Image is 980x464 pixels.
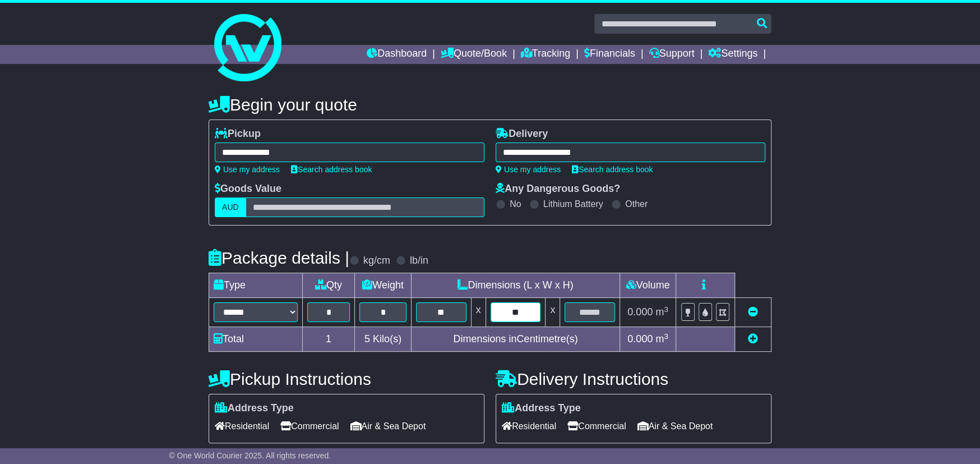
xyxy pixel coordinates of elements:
span: 0.000 [627,306,653,318]
label: Pickup [215,128,261,140]
span: © One World Courier 2025. All rights reserved. [169,451,331,460]
td: 1 [303,327,355,352]
h4: Delivery Instructions [496,370,771,388]
a: Settings [708,45,757,64]
h4: Package details | [209,249,349,267]
label: No [510,199,521,209]
span: Air & Sea Depot [350,417,426,435]
a: Quote/Book [441,45,507,64]
label: kg/cm [363,255,390,267]
label: Other [625,199,648,209]
a: Dashboard [367,45,427,64]
span: Air & Sea Depot [637,417,713,435]
td: Total [209,327,303,352]
label: AUD [215,197,246,217]
label: Any Dangerous Goods? [496,183,620,195]
label: lb/in [410,255,428,267]
label: Delivery [496,128,548,140]
sup: 3 [664,305,668,314]
td: Dimensions (L x W x H) [411,273,620,298]
td: x [471,298,486,327]
label: Lithium Battery [543,199,603,209]
a: Search address book [291,165,372,174]
a: Add new item [748,333,758,344]
h4: Begin your quote [209,95,771,114]
label: Address Type [215,402,294,415]
h4: Pickup Instructions [209,370,484,388]
a: Use my address [215,165,280,174]
label: Goods Value [215,183,281,195]
span: m [655,333,668,344]
td: Volume [620,273,676,298]
td: x [546,298,560,327]
a: Support [649,45,695,64]
span: 0.000 [627,333,653,344]
span: Commercial [280,417,339,435]
a: Use my address [496,165,561,174]
label: Address Type [502,402,581,415]
a: Remove this item [748,306,758,318]
td: Type [209,273,303,298]
td: Dimensions in Centimetre(s) [411,327,620,352]
span: 5 [364,333,370,344]
a: Tracking [521,45,570,64]
a: Financials [584,45,635,64]
td: Weight [355,273,412,298]
span: Commercial [567,417,626,435]
span: m [655,306,668,318]
span: Residential [215,417,269,435]
td: Qty [303,273,355,298]
td: Kilo(s) [355,327,412,352]
sup: 3 [664,332,668,341]
span: Residential [502,417,556,435]
a: Search address book [572,165,653,174]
